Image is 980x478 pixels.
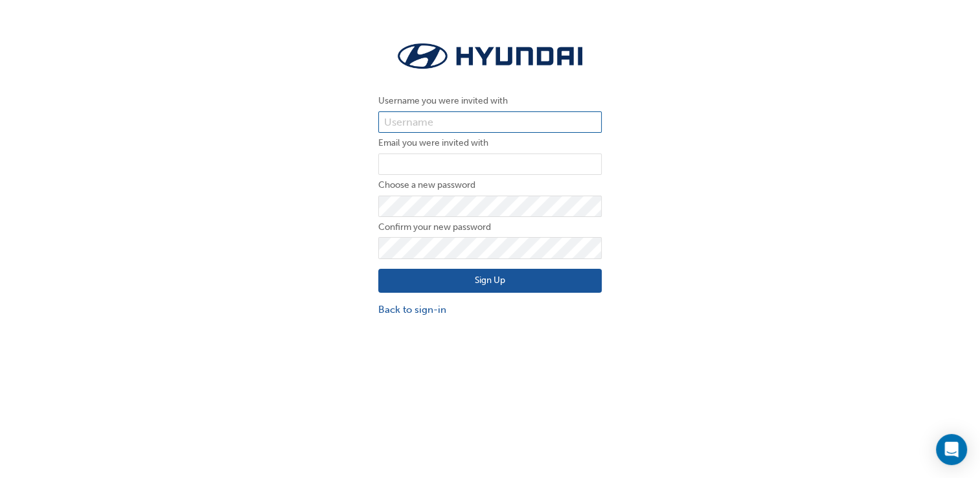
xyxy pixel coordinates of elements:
[378,39,602,74] img: Trak
[378,93,602,109] label: Username you were invited with
[378,269,602,293] button: Sign Up
[378,177,602,193] label: Choose a new password
[378,111,602,133] input: Username
[936,434,967,465] div: Open Intercom Messenger
[378,135,602,151] label: Email you were invited with
[378,302,602,317] a: Back to sign-in
[378,220,602,235] label: Confirm your new password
